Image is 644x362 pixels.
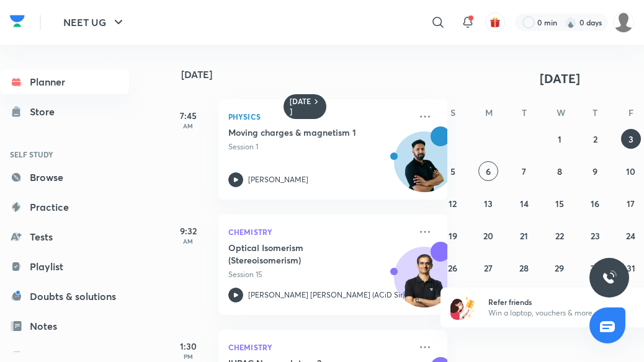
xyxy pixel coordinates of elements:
[228,109,411,124] p: Physics
[593,166,597,177] abbr: October 9, 2025
[591,198,599,210] abbr: October 16, 2025
[621,193,641,213] button: October 17, 2025
[10,12,25,30] img: Company Logo
[478,258,498,278] button: October 27, 2025
[30,104,62,119] div: Store
[555,262,564,274] abbr: October 29, 2025
[555,198,564,210] abbr: October 15, 2025
[450,166,455,177] abbr: October 5, 2025
[228,242,383,267] h5: Optical Isomerism (Stereoisomerism)
[164,340,213,353] h5: 1:30
[248,289,405,301] p: [PERSON_NAME] [PERSON_NAME] (ACiD Sir)
[484,262,493,274] abbr: October 27, 2025
[591,230,600,242] abbr: October 23, 2025
[514,193,534,213] button: October 14, 2025
[585,193,605,213] button: October 16, 2025
[228,126,383,139] h5: Moving charges & magnetism 1
[593,107,597,118] abbr: Thursday
[448,262,457,274] abbr: October 26, 2025
[550,161,570,181] button: October 8, 2025
[602,270,617,285] img: ttu
[585,258,605,278] button: October 30, 2025
[565,16,577,29] img: streak
[443,258,463,278] button: October 26, 2025
[164,224,213,237] h5: 9:32
[550,226,570,245] button: October 22, 2025
[164,353,213,360] p: PM
[478,161,498,181] button: October 6, 2025
[585,129,605,149] button: October 2, 2025
[558,133,561,145] abbr: October 1, 2025
[450,295,475,320] img: referral
[478,226,498,245] button: October 20, 2025
[621,258,641,278] button: October 31, 2025
[490,17,501,28] img: avatar
[621,226,641,245] button: October 24, 2025
[10,12,25,33] a: Company Logo
[488,296,641,307] h6: Refer friends
[450,107,455,118] abbr: Sunday
[519,262,529,274] abbr: October 28, 2025
[449,230,457,242] abbr: October 19, 2025
[483,230,493,242] abbr: October 20, 2025
[248,174,308,185] p: [PERSON_NAME]
[593,133,597,145] abbr: October 2, 2025
[181,69,460,79] h4: [DATE]
[550,258,570,278] button: October 29, 2025
[56,10,133,35] button: NEET UG
[585,161,605,181] button: October 9, 2025
[485,12,505,32] button: avatar
[164,122,213,130] p: AM
[478,193,498,213] button: October 13, 2025
[290,97,311,117] h6: [DATE]
[585,226,605,245] button: October 23, 2025
[621,129,641,149] button: October 3, 2025
[557,166,562,177] abbr: October 8, 2025
[626,166,635,177] abbr: October 10, 2025
[550,129,570,149] button: October 1, 2025
[540,70,580,87] span: [DATE]
[613,12,634,33] img: VAISHNAVI DWIVEDI
[550,193,570,213] button: October 15, 2025
[514,226,534,245] button: October 21, 2025
[520,198,529,210] abbr: October 14, 2025
[621,161,641,181] button: October 10, 2025
[486,166,491,177] abbr: October 6, 2025
[627,262,635,274] abbr: October 31, 2025
[395,138,454,198] img: Avatar
[449,198,457,210] abbr: October 12, 2025
[485,107,493,118] abbr: Monday
[443,161,463,181] button: October 5, 2025
[522,166,526,177] abbr: October 7, 2025
[590,262,601,274] abbr: October 30, 2025
[628,107,633,118] abbr: Friday
[514,161,534,181] button: October 7, 2025
[484,198,493,210] abbr: October 13, 2025
[395,254,454,313] img: Avatar
[228,269,411,280] p: Session 15
[443,226,463,245] button: October 19, 2025
[164,237,213,245] p: AM
[228,224,411,239] p: Chemistry
[522,107,527,118] abbr: Tuesday
[520,230,528,242] abbr: October 21, 2025
[628,133,633,145] abbr: October 3, 2025
[514,258,534,278] button: October 28, 2025
[555,230,564,242] abbr: October 22, 2025
[228,340,411,355] p: Chemistry
[443,193,463,213] button: October 12, 2025
[557,107,565,118] abbr: Wednesday
[164,109,213,122] h5: 7:45
[228,141,411,152] p: Session 1
[626,230,635,242] abbr: October 24, 2025
[488,307,641,319] p: Win a laptop, vouchers & more
[627,198,635,210] abbr: October 17, 2025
